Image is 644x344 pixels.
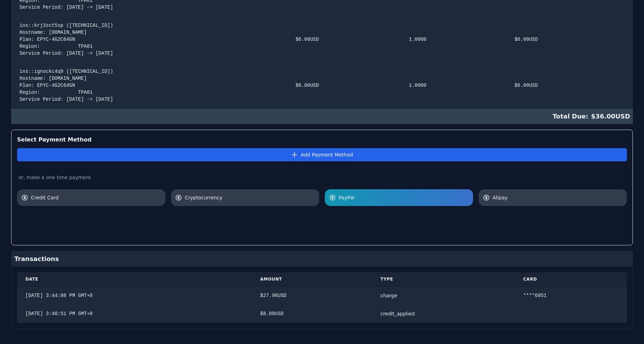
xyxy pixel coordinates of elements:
[185,194,315,201] span: Cryptocurrency
[19,68,279,103] div: ins::ignockc4q9 ([TECHNICAL_ID]) Hostname: [DOMAIN_NAME] Plan: EPYC-4G2C64GN Region: TPA01 Servic...
[17,174,627,181] div: or, make a one time payment
[339,194,469,201] span: PayPal
[17,272,252,286] th: Date
[11,109,633,124] div: $ 36.00 USD
[493,194,623,201] span: Alipay
[25,292,243,299] div: [DATE] 3:44:08 PM GMT+8
[380,292,506,299] div: charge
[409,36,498,43] div: 1.0000
[296,36,392,43] div: $ 6.00 USD
[31,194,161,201] span: Credit Card
[515,272,627,286] th: Card
[17,148,627,161] button: Add Payment Method
[11,251,633,267] div: Transactions
[515,82,625,89] div: $ 6.00 USD
[19,22,279,57] div: ins::krj3sct5sp ([TECHNICAL_ID]) Hostname: [DOMAIN_NAME] Plan: EPYC-4G2C64GN Region: TPA01 Servic...
[252,272,372,286] th: Amount
[25,310,243,317] div: [DATE] 3:40:51 PM GMT+8
[17,136,627,144] div: Select Payment Method
[260,292,364,299] div: $ 27.96 USD
[260,310,364,317] div: $ 8.00 USD
[296,82,392,89] div: $ 6.00 USD
[552,112,591,121] span: Total Due:
[380,310,506,317] div: credit_applied
[538,213,627,231] iframe: To enrich screen reader interactions, please activate Accessibility in Grammarly extension settings
[372,272,515,286] th: Type
[409,82,498,89] div: 1.0000
[515,36,625,43] div: $ 6.00 USD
